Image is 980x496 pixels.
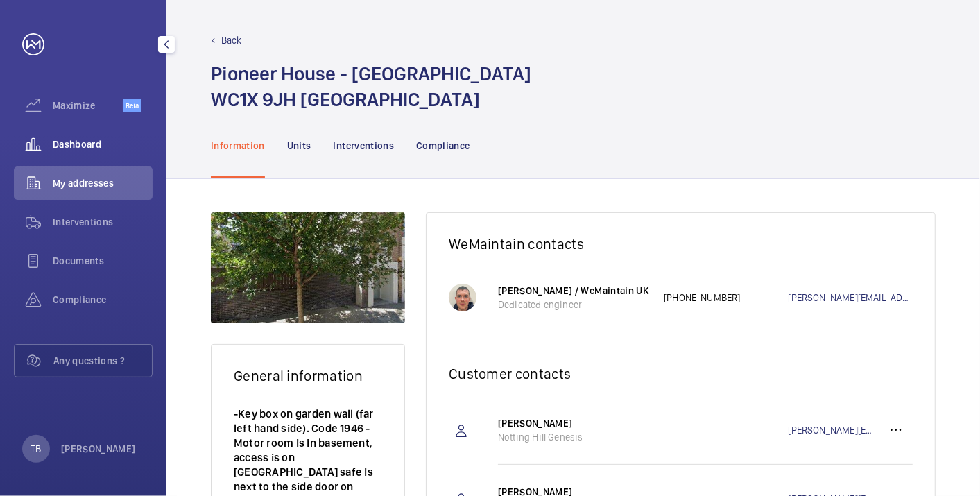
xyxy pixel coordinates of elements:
span: Beta [123,99,141,112]
h2: General information [234,367,382,384]
a: [PERSON_NAME][EMAIL_ADDRESS][DOMAIN_NAME] [789,291,913,305]
a: [PERSON_NAME][EMAIL_ADDRESS][PERSON_NAME][DOMAIN_NAME] [789,423,879,437]
p: [PHONE_NUMBER] [664,291,788,305]
p: Dedicated engineer [498,298,650,311]
span: My addresses [53,176,153,190]
h2: WeMaintain contacts [449,235,913,253]
p: [PERSON_NAME] [61,442,136,456]
p: TB [31,442,41,456]
p: [PERSON_NAME] [498,416,650,430]
span: Dashboard [53,137,153,151]
p: Back [221,33,242,47]
p: [PERSON_NAME] / WeMaintain UK [498,284,650,298]
p: Information [211,139,265,153]
p: Compliance [416,139,470,153]
span: Interventions [53,215,153,229]
p: Interventions [334,139,395,153]
p: Notting Hill Genesis [498,430,650,444]
span: Any questions ? [53,354,152,368]
p: Units [287,139,311,153]
span: Maximize [53,99,123,112]
h1: Pioneer House - [GEOGRAPHIC_DATA] WC1X 9JH [GEOGRAPHIC_DATA] [211,61,531,112]
h2: Customer contacts [449,365,913,382]
span: Documents [53,254,153,268]
span: Compliance [53,293,153,307]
